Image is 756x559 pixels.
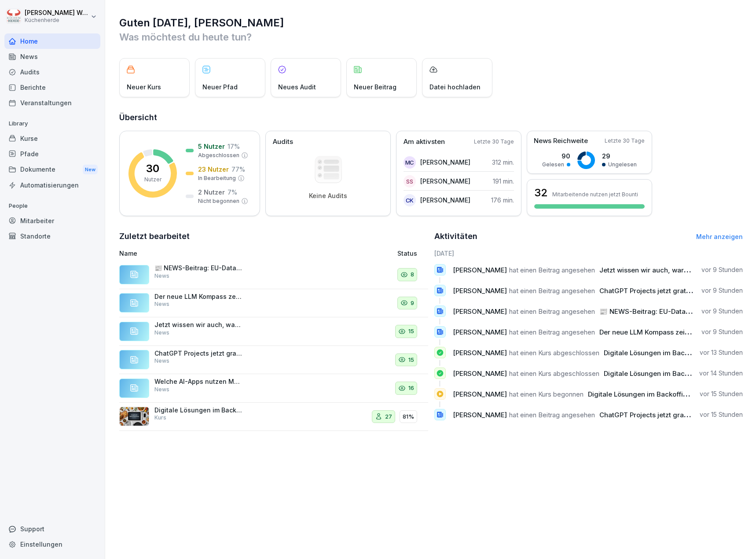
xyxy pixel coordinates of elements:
a: Jetzt wissen wir auch, warum OpenAI die Projects-Funktion gratis zur Verfügung stellt 😅 🐙 AI ohne... [119,317,428,346]
p: 7 % [228,188,237,197]
a: 📰 NEWS-Beitrag: EU-Data-Act – Was jetzt kommt Seit dem [DATE] ist der Data Act der EU in Kraft. D... [119,261,428,289]
p: [PERSON_NAME] [420,177,470,186]
a: Digitale Lösungen im Backoffice, Produktion und MitarbeiterKurs2781% [119,403,428,431]
a: Home [4,33,100,49]
a: Kurse [4,131,100,146]
p: Der neue LLM Kompass zeigt auf einen Blick, welches Sprachmodell für welche Aufgabe am besten gee... [154,293,242,301]
p: 15 [408,356,414,364]
span: [PERSON_NAME] [453,390,507,398]
p: vor 15 Stunden [700,410,743,419]
div: CK [404,194,416,206]
a: News [4,49,100,64]
p: Status [397,249,417,258]
a: Audits [4,64,100,80]
p: Letzte 30 Tage [605,137,645,145]
p: 5 Nutzer [198,142,225,151]
p: Mitarbeitende nutzen jetzt Bounti [552,191,638,198]
p: 312 min. [492,158,514,167]
p: News [154,300,169,308]
span: hat einen Kurs abgeschlossen [509,369,599,378]
a: ChatGPT Projects jetzt gratis für alle Nutzer:innen Als wenn OpenAI uns [DATE] hat [MEDICAL_DATA]... [119,346,428,375]
p: 27 [385,412,392,421]
p: [PERSON_NAME] Wessel [25,9,89,17]
span: hat einen Beitrag angesehen [509,307,595,316]
div: Veranstaltungen [4,95,100,110]
p: Neuer Beitrag [354,82,396,92]
div: Support [4,521,100,537]
span: hat einen Kurs abgeschlossen [509,349,599,357]
p: Nicht begonnen [198,197,239,205]
span: hat einen Kurs begonnen [509,390,584,398]
span: [PERSON_NAME] [453,328,507,336]
p: Datei hochladen [429,82,481,92]
p: 2 Nutzer [198,188,225,197]
p: Ungelesen [608,161,637,169]
p: 191 min. [493,177,514,186]
p: Nutzer [144,176,161,184]
span: [PERSON_NAME] [453,307,507,316]
p: News Reichweite [534,136,588,146]
span: [PERSON_NAME] [453,411,507,419]
a: Mitarbeiter [4,213,100,228]
p: 77 % [231,165,245,174]
p: Digitale Lösungen im Backoffice, Produktion und Mitarbeiter [154,406,242,414]
p: 81% [403,412,414,421]
img: hdwdeme71ehhejono79v574m.png [119,407,149,426]
p: 176 min. [491,195,514,205]
a: Welche AI-Apps nutzen Menschen wirklich? Der aktuelle Halbjahresreport von a16z bringt es auf den... [119,374,428,403]
a: Standorte [4,228,100,244]
div: Dokumente [4,162,100,178]
p: 8 [411,270,414,279]
p: 9 [411,299,414,308]
p: 📰 NEWS-Beitrag: EU-Data-Act – Was jetzt kommt Seit dem [DATE] ist der Data Act der EU in Kraft. D... [154,264,242,272]
p: Audits [273,137,293,147]
span: hat einen Beitrag angesehen [509,411,595,419]
p: [PERSON_NAME] [420,158,470,167]
a: Einstellungen [4,537,100,552]
p: Letzte 30 Tage [474,138,514,146]
span: [PERSON_NAME] [453,266,507,274]
p: 30 [146,163,159,174]
p: Am aktivsten [404,137,445,147]
a: Berichte [4,80,100,95]
p: 15 [408,327,414,336]
p: vor 9 Stunden [701,307,743,316]
a: Automatisierungen [4,177,100,193]
span: hat einen Beitrag angesehen [509,328,595,336]
span: hat einen Beitrag angesehen [509,287,595,295]
p: In Bearbeitung [198,174,236,182]
p: Abgeschlossen [198,151,239,159]
p: Neuer Kurs [127,82,161,92]
p: Gelesen [542,161,564,169]
p: Neues Audit [278,82,316,92]
div: MC [404,156,416,169]
p: vor 9 Stunden [701,286,743,295]
a: Pfade [4,146,100,162]
h6: [DATE] [434,249,743,258]
a: Der neue LLM Kompass zeigt auf einen Blick, welches Sprachmodell für welche Aufgabe am besten gee... [119,289,428,318]
p: Was möchtest du heute tun? [119,30,743,44]
p: vor 9 Stunden [701,265,743,274]
p: Neuer Pfad [202,82,238,92]
p: Keine Audits [309,192,347,200]
h2: Übersicht [119,111,743,124]
span: hat einen Beitrag angesehen [509,266,595,274]
p: People [4,199,100,213]
p: News [154,272,169,280]
p: 90 [542,151,570,161]
p: 16 [408,384,414,393]
span: [PERSON_NAME] [453,287,507,295]
p: Jetzt wissen wir auch, warum OpenAI die Projects-Funktion gratis zur Verfügung stellt 😅 🐙 AI ohne... [154,321,242,329]
p: News [154,329,169,337]
p: vor 14 Stunden [699,369,743,378]
h2: Aktivitäten [434,230,477,243]
p: 23 Nutzer [198,165,229,174]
